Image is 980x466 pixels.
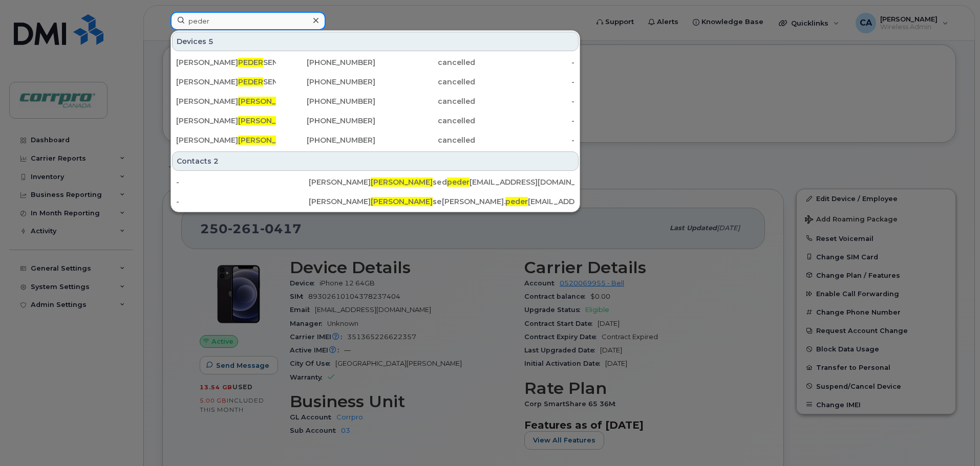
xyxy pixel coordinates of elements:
[375,96,475,106] div: cancelled
[375,57,475,68] div: cancelled
[176,196,309,207] div: -
[172,192,579,211] a: -[PERSON_NAME][PERSON_NAME]sen[PERSON_NAME].peder[EMAIL_ADDRESS][DOMAIN_NAME]
[442,177,574,187] div: d [EMAIL_ADDRESS][DOMAIN_NAME]
[214,156,219,166] span: 2
[238,97,300,106] span: [PERSON_NAME]
[276,57,376,68] div: [PHONE_NUMBER]
[171,12,326,30] input: Find something...
[442,196,574,207] div: [PERSON_NAME]. [EMAIL_ADDRESS][DOMAIN_NAME]
[309,196,441,207] div: [PERSON_NAME] sen
[176,77,276,87] div: [PERSON_NAME] SEN
[172,151,579,171] div: Contacts
[176,57,276,68] div: [PERSON_NAME] SEN
[447,177,470,187] span: peder
[176,135,276,145] div: [PERSON_NAME] sen
[475,96,575,106] div: -
[309,177,441,187] div: [PERSON_NAME] sen
[276,135,376,145] div: [PHONE_NUMBER]
[375,116,475,126] div: cancelled
[276,77,376,87] div: [PHONE_NUMBER]
[375,135,475,145] div: cancelled
[238,58,263,67] span: PEDER
[276,116,376,126] div: [PHONE_NUMBER]
[172,92,579,110] a: [PERSON_NAME][PERSON_NAME]sen[PHONE_NUMBER]cancelled-
[172,32,579,51] div: Devices
[475,77,575,87] div: -
[238,77,263,86] span: PEDER
[475,57,575,68] div: -
[371,177,433,187] span: [PERSON_NAME]
[172,173,579,191] a: -[PERSON_NAME][PERSON_NAME]sendpeder[EMAIL_ADDRESS][DOMAIN_NAME]
[475,116,575,126] div: -
[375,77,475,87] div: cancelled
[475,135,575,145] div: -
[371,197,433,206] span: [PERSON_NAME]
[238,116,300,125] span: [PERSON_NAME]
[276,96,376,106] div: [PHONE_NUMBER]
[172,131,579,149] a: [PERSON_NAME][PERSON_NAME]sen[PHONE_NUMBER]cancelled-
[176,177,309,187] div: -
[172,53,579,72] a: [PERSON_NAME]PEDERSEN[PHONE_NUMBER]cancelled-
[172,112,579,130] a: [PERSON_NAME][PERSON_NAME]sen[PHONE_NUMBER]cancelled-
[176,116,276,126] div: [PERSON_NAME] sen
[238,136,300,145] span: [PERSON_NAME]
[505,197,528,206] span: peder
[172,73,579,91] a: [PERSON_NAME]PEDERSEN[PHONE_NUMBER]cancelled-
[208,36,214,47] span: 5
[176,96,276,106] div: [PERSON_NAME] sen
